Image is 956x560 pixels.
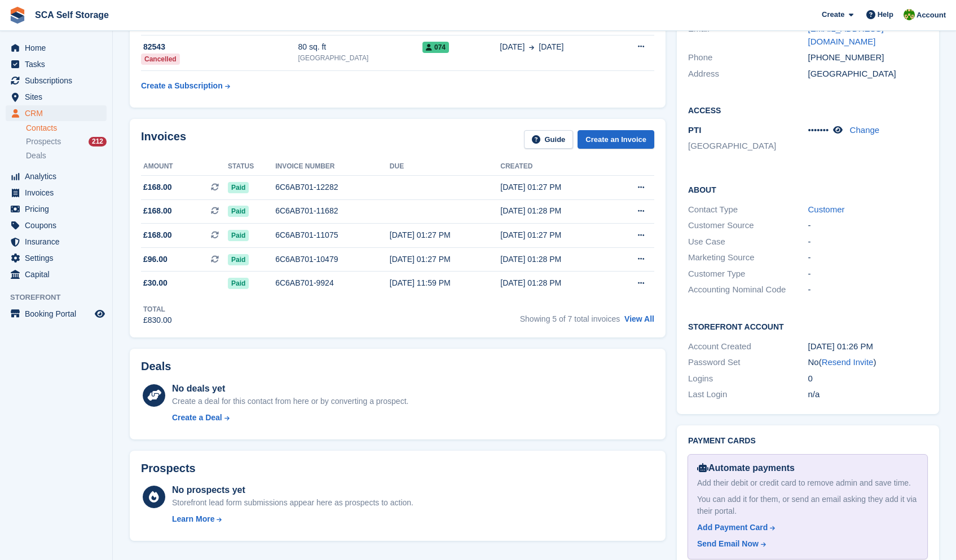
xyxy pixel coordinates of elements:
[25,201,92,217] span: Pricing
[93,307,107,321] a: Preview store
[10,292,112,303] span: Storefront
[808,235,928,248] div: -
[25,217,92,233] span: Coupons
[6,168,107,184] a: menu
[275,254,390,265] div: 6C6AB701-10479
[697,477,918,489] div: Add their debit or credit card to remove admin and save time.
[6,56,107,72] a: menu
[141,158,228,176] th: Amount
[697,522,768,534] div: Add Payment Card
[228,278,249,289] span: Paid
[26,150,107,162] a: Deals
[688,23,808,48] div: Email
[808,219,928,232] div: -
[808,51,928,64] div: [PHONE_NUMBER]
[26,136,107,148] a: Prospects 212
[6,40,107,56] a: menu
[6,105,107,121] a: menu
[688,140,808,153] li: [GEOGRAPHIC_DATA]
[25,89,92,105] span: Sites
[143,205,172,217] span: £168.00
[688,219,808,232] div: Customer Source
[141,54,180,65] div: Cancelled
[822,9,844,20] span: Create
[500,158,611,176] th: Created
[390,229,500,241] div: [DATE] 01:27 PM
[25,168,92,184] span: Analytics
[26,123,107,134] a: Contacts
[808,68,928,81] div: [GEOGRAPHIC_DATA]
[172,513,413,525] a: Learn More
[688,235,808,248] div: Use Case
[6,306,107,322] a: menu
[30,6,113,24] a: SCA Self Storage
[143,181,172,193] span: £168.00
[808,388,928,401] div: n/a
[6,185,107,201] a: menu
[808,372,928,385] div: 0
[275,181,390,193] div: 6C6AB701-12282
[904,9,915,20] img: Sam Chapman
[500,254,611,265] div: [DATE] 01:28 PM
[89,137,107,146] div: 212
[172,483,413,497] div: No prospects yet
[688,251,808,264] div: Marketing Source
[228,206,249,217] span: Paid
[6,201,107,217] a: menu
[6,89,107,105] a: menu
[143,277,168,289] span: £30.00
[422,42,449,53] span: 074
[25,56,92,72] span: Tasks
[697,494,918,517] div: You can add it for them, or send an email asking they add it via their portal.
[6,250,107,266] a: menu
[688,184,928,195] h2: About
[25,105,92,121] span: CRM
[141,462,196,475] h2: Prospects
[141,80,223,92] div: Create a Subscription
[26,136,61,147] span: Prospects
[697,461,918,475] div: Automate payments
[390,254,500,265] div: [DATE] 01:27 PM
[688,68,808,81] div: Address
[688,104,928,115] h2: Access
[500,41,525,53] span: [DATE]
[688,321,928,332] h2: Storefront Account
[298,41,422,53] div: 80 sq. ft
[172,412,222,424] div: Create a Deal
[25,306,92,322] span: Booking Portal
[688,437,928,446] h2: Payment cards
[275,205,390,217] div: 6C6AB701-11682
[808,125,829,135] span: •••••••
[688,388,808,401] div: Last Login
[500,181,611,193] div: [DATE] 01:27 PM
[172,395,408,407] div: Create a deal for this contact from here or by converting a prospect.
[822,357,874,367] a: Resend Invite
[688,340,808,353] div: Account Created
[228,158,275,176] th: Status
[688,283,808,296] div: Accounting Nominal Code
[808,268,928,281] div: -
[143,304,172,314] div: Total
[228,254,249,265] span: Paid
[141,41,298,53] div: 82543
[275,229,390,241] div: 6C6AB701-11075
[26,150,46,161] span: Deals
[143,229,172,241] span: £168.00
[624,314,654,323] a: View All
[878,9,893,20] span: Help
[539,41,563,53] span: [DATE]
[25,73,92,88] span: Subscriptions
[25,250,92,266] span: Settings
[228,182,249,193] span: Paid
[688,372,808,385] div: Logins
[808,205,845,214] a: Customer
[688,356,808,369] div: Password Set
[172,412,408,424] a: Create a Deal
[808,24,884,46] a: [EMAIL_ADDRESS][DOMAIN_NAME]
[808,251,928,264] div: -
[275,158,390,176] th: Invoice number
[141,360,171,373] h2: Deals
[172,513,214,525] div: Learn More
[524,130,574,149] a: Guide
[500,205,611,217] div: [DATE] 01:28 PM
